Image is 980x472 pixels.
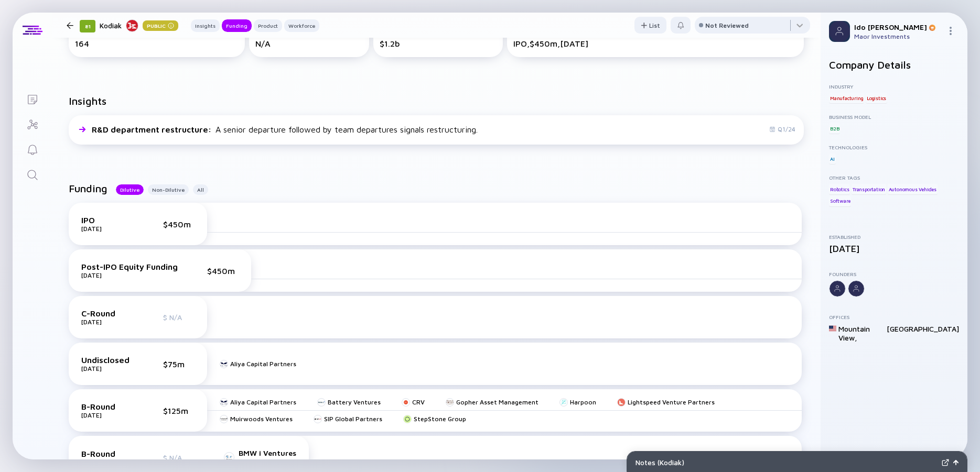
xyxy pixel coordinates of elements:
[224,448,296,467] a: BMW i VenturesLeader
[317,398,381,406] a: Battery Ventures
[829,93,864,103] div: Manufacturing
[193,184,208,195] button: All
[13,161,52,186] a: Search
[634,17,666,34] div: List
[829,174,959,181] div: Other Tags
[414,415,466,423] div: StepStone Group
[769,125,795,133] div: Q1/24
[829,184,850,194] div: Robotics
[163,453,195,462] div: $ N/A
[628,398,715,406] div: Lightspeed Venture Partners
[324,415,382,423] div: SIP Global Partners
[81,309,134,318] div: C-Round
[513,39,798,48] div: IPO, $450m, [DATE]
[570,398,596,406] div: Harpoon
[254,19,282,32] button: Product
[163,313,195,322] div: $ N/A
[328,398,381,406] div: Battery Ventures
[191,19,220,32] button: Insights
[946,27,955,35] img: Menu
[92,125,213,134] span: R&D department restructure :
[402,398,425,406] a: CRV
[829,271,959,277] div: Founders
[829,325,836,332] img: United States Flag
[866,93,887,103] div: Logistics
[230,415,293,423] div: Muirwoods Ventures
[617,398,715,406] a: Lightspeed Venture Partners
[81,318,134,326] div: [DATE]
[222,20,252,31] div: Funding
[230,398,296,406] div: Aliya Capital Partners
[81,262,178,271] div: Post-IPO Equity Funding
[705,21,749,29] div: Not Reviewed
[13,136,52,161] a: Reminders
[239,448,296,457] div: BMW i Ventures
[13,111,52,136] a: Investor Map
[75,39,239,48] div: 164
[81,215,134,225] div: IPO
[829,153,836,164] div: AI
[284,20,319,31] div: Workforce
[829,314,959,320] div: Offices
[829,114,959,120] div: Business Model
[942,459,949,466] img: Expand Notes
[254,20,282,31] div: Product
[81,271,178,279] div: [DATE]
[69,95,106,107] h2: Insights
[220,415,293,423] a: Muirwoods Ventures
[953,460,959,465] img: Open Notes
[92,125,478,134] div: A senior departure followed by team departures signals restructuring.
[148,184,189,195] button: Non-Dilutive
[829,123,840,134] div: B2B
[116,184,144,195] button: Dilutive
[829,59,959,71] h2: Company Details
[852,184,886,194] div: Transportation
[829,196,851,206] div: Software
[829,144,959,150] div: Technologies
[380,39,497,48] div: $1.2b
[163,219,195,229] div: $450m
[829,83,959,90] div: Industry
[888,184,938,194] div: Autonomous Vehicles
[143,20,178,31] div: Public
[559,398,596,406] a: Harpoon
[80,20,95,32] div: 81
[829,243,959,254] div: [DATE]
[220,360,296,368] a: Aliya Capital Partners
[163,406,195,415] div: $125m
[81,411,134,419] div: [DATE]
[207,266,239,276] div: $450m
[636,458,938,467] div: Notes ( Kodiak )
[81,365,134,372] div: [DATE]
[222,19,252,32] button: Funding
[829,21,850,42] img: Profile Picture
[191,20,220,31] div: Insights
[838,324,885,342] div: Mountain View ,
[220,398,296,406] a: Aliya Capital Partners
[81,458,134,466] div: [DATE]
[13,86,52,111] a: Lists
[284,19,319,32] button: Workforce
[100,19,178,32] div: Kodiak
[81,449,134,458] div: B-Round
[887,324,959,342] div: [GEOGRAPHIC_DATA]
[634,17,666,34] button: List
[81,225,134,233] div: [DATE]
[456,398,539,406] div: Gopher Asset Management
[163,359,195,369] div: $75m
[854,23,942,31] div: Ido [PERSON_NAME]
[829,234,959,240] div: Established
[255,39,363,48] div: N/A
[446,398,539,406] a: Gopher Asset Management
[230,360,296,368] div: Aliya Capital Partners
[412,398,425,406] div: CRV
[314,415,382,423] a: SIP Global Partners
[81,355,134,365] div: Undisclosed
[854,32,942,40] div: Maor Investments
[403,415,466,423] a: StepStone Group
[69,182,107,194] h2: Funding
[81,402,134,411] div: B-Round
